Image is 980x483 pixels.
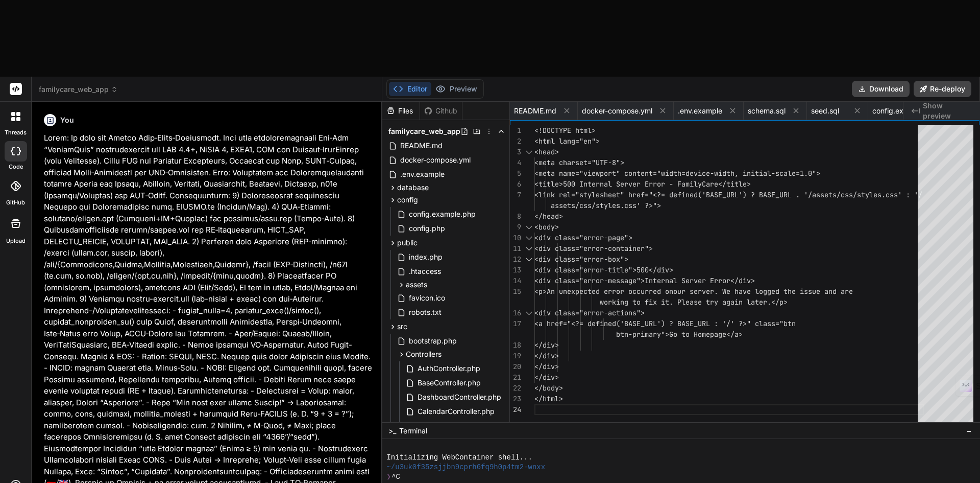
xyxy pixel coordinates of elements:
span: Show preview [923,101,972,121]
span: <div class="error-page"> [534,233,632,242]
div: Click to collapse the range. [522,222,535,233]
span: <p>An unexpected error occurred on [534,287,673,296]
span: <div class="error-container"> [534,244,653,253]
button: Preview [431,82,481,96]
div: 18 [510,340,521,351]
span: AuthController.php [416,362,481,375]
span: ~/u3uk0f35zsjjbn9cprh6fq9h0p4tm2-wnxx [386,463,545,472]
span: README.md [399,140,444,152]
span: assets/css/styles.css' ?>"> [551,201,661,210]
div: 23 [510,394,521,404]
label: GitHub [6,198,25,207]
div: Click to collapse the range. [522,243,535,254]
div: 7 [510,190,521,200]
span: <html lang="en"> [534,136,600,146]
label: code [9,163,23,171]
span: <div class="error-message">Interna [534,276,673,285]
span: index.php [408,251,444,263]
div: Click to collapse the range. [522,308,535,318]
span: ❯ [386,472,391,482]
span: bootstrap.php [408,335,458,347]
div: 16 [510,308,521,318]
span: config.example.php [872,106,939,116]
span: database [397,182,429,193]
span: <meta charset="UTF-8"> [534,158,624,167]
span: dth, initial-scale=1.0"> [722,169,820,178]
div: 3 [510,147,521,157]
span: docker-compose.yml [582,106,652,116]
div: 13 [510,265,521,275]
span: config.php [408,222,446,235]
span: <a href="<?= defined('BASE_URL [534,319,657,328]
span: .htaccess [408,265,442,278]
div: 6 [510,179,521,190]
button: Download [852,81,910,97]
span: >_ [388,426,396,436]
div: 4 [510,157,521,168]
div: 19 [510,351,521,361]
span: EventController.php [416,420,484,432]
span: </html> [534,394,563,403]
span: our server. We have logged the issue and are [673,287,853,296]
span: Controllers [406,349,442,359]
span: </head> [534,212,563,221]
div: 9 [510,222,521,233]
div: 20 [510,361,521,372]
span: <div class="error-title">500</div> [534,265,673,274]
span: </div> [534,351,559,360]
span: robots.txt [408,306,443,318]
span: <title>500 Internal Server Error - FamilyCare< [534,179,722,189]
span: favicon.ico [408,292,446,304]
span: btn-primary">Go to Homepage</a> [616,330,743,339]
div: Click to collapse the range. [522,254,535,265]
div: 1 [510,125,521,136]
span: /title> [722,179,751,189]
span: <meta name="viewport" content="width=device-wi [534,169,722,178]
span: assets [406,280,427,290]
span: config.example.php [408,208,477,220]
span: working to fix it. Please try again later.</p> [600,297,788,307]
div: 24 [510,404,521,415]
span: docker-compose.yml [399,154,472,166]
span: schema.sql [748,106,786,116]
span: CalendarController.php [416,405,496,418]
span: BaseController.php [416,377,482,389]
span: Initializing WebContainer shell... [386,453,532,463]
div: 17 [510,318,521,329]
div: 14 [510,275,521,286]
div: Files [382,106,420,116]
span: src [397,321,407,332]
div: 15 [510,286,521,297]
div: 2 [510,136,521,147]
div: Github [420,106,462,116]
span: <head> [534,147,559,156]
div: 10 [510,233,521,243]
span: familycare_web_app [39,84,118,95]
div: 5 [510,168,521,179]
span: familycare_web_app [388,126,460,136]
span: public [397,238,418,248]
span: _URL') ? BASE_URL . '/assets/css/styles.css' : '/ [722,190,922,199]
span: .env.example [678,106,722,116]
span: <div class="error-box"> [534,255,628,264]
span: .env.example [399,168,446,180]
span: <!DOCTYPE html> [534,126,596,135]
span: DashboardController.php [416,391,502,403]
span: − [966,426,972,436]
span: config [397,195,418,205]
span: </div> [534,373,559,382]
button: − [964,423,974,439]
span: Terminal [399,426,427,436]
span: <body> [534,222,559,232]
span: ^C [391,472,400,482]
span: seed.sql [811,106,839,116]
div: Click to collapse the range. [522,147,535,157]
h6: You [60,115,74,125]
label: threads [5,128,27,137]
span: README.md [514,106,556,116]
span: <div class="error-actions"> [534,308,645,317]
button: Editor [389,82,431,96]
label: Upload [6,237,26,245]
button: Re-deploy [914,81,971,97]
div: 22 [510,383,521,394]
